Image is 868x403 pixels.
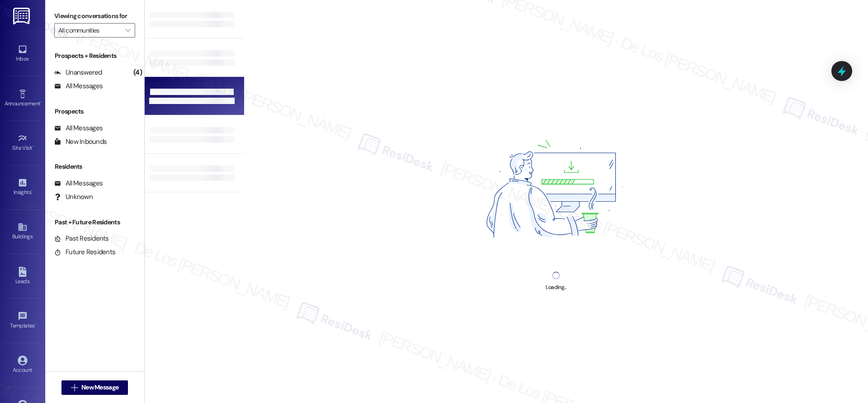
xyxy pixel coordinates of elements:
[35,321,36,327] span: •
[5,308,41,333] a: Templates •
[81,383,118,392] span: New Message
[54,179,103,188] div: All Messages
[33,143,34,150] span: •
[58,23,121,38] input: All communities
[54,247,115,257] div: Future Residents
[131,66,144,80] div: (4)
[13,8,32,24] img: ResiDesk Logo
[5,353,41,377] a: Account
[54,192,93,202] div: Unknown
[5,42,41,66] a: Inbox
[5,219,41,244] a: Buildings
[54,9,135,23] label: Viewing conversations for
[54,137,107,147] div: New Inbounds
[5,264,41,289] a: Leads
[61,380,128,395] button: New Message
[40,99,42,105] span: •
[546,283,566,292] div: Loading...
[125,27,130,34] i: 
[45,51,144,61] div: Prospects + Residents
[54,81,103,91] div: All Messages
[5,175,41,199] a: Insights •
[45,162,144,171] div: Residents
[54,123,103,133] div: All Messages
[45,107,144,116] div: Prospects
[54,68,102,77] div: Unanswered
[31,188,33,194] span: •
[45,218,144,227] div: Past + Future Residents
[54,234,109,243] div: Past Residents
[71,384,78,391] i: 
[5,131,41,155] a: Site Visit •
